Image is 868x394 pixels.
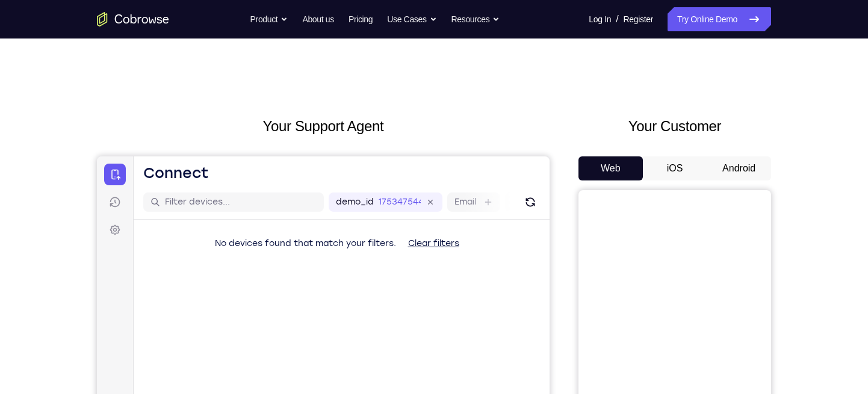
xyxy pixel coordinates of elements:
button: Use Cases [387,7,436,31]
button: Product [250,7,288,31]
span: No devices found that match your filters. [118,82,299,92]
h2: Your Customer [578,115,771,137]
a: Register [624,7,653,31]
button: iOS [643,156,707,180]
button: Web [578,156,643,180]
button: 6-digit code [208,362,281,386]
button: Resources [451,7,500,31]
h2: Your Support Agent [97,115,550,137]
a: About us [302,7,333,31]
span: / [616,12,618,26]
a: Log In [589,7,611,31]
a: Try Online Demo [668,7,771,31]
button: Clear filters [302,75,372,99]
button: Android [707,156,771,180]
a: Pricing [349,7,373,31]
a: Go to the home page [97,12,169,26]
